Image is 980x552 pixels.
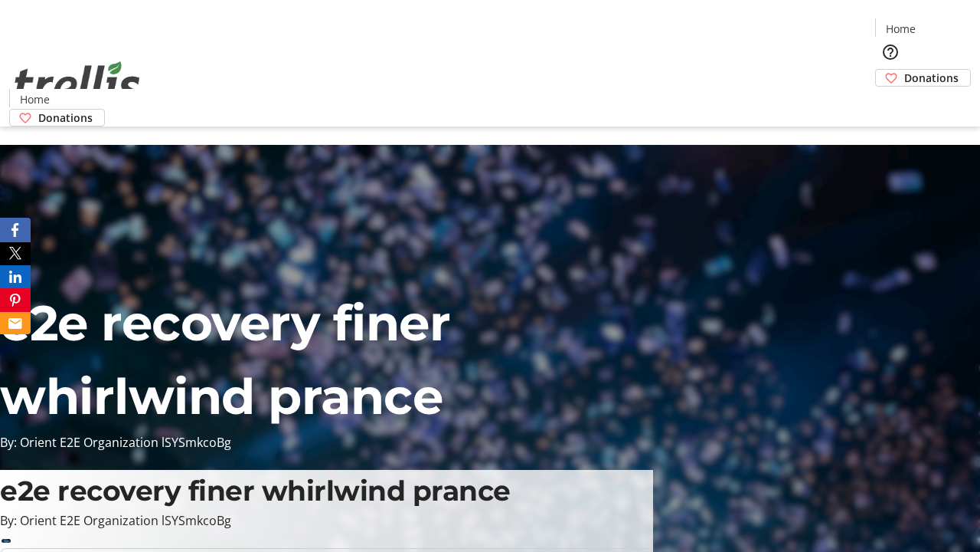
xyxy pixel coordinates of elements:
[875,87,906,117] button: Cart
[904,70,959,86] span: Donations
[9,109,105,127] a: Donations
[20,91,50,107] span: Home
[886,21,916,37] span: Home
[9,44,145,121] img: Orient E2E Organization lSYSmkcoBg's Logo
[10,91,59,107] a: Home
[38,110,93,126] span: Donations
[875,69,971,87] a: Donations
[875,37,906,67] button: Help
[876,21,925,37] a: Home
